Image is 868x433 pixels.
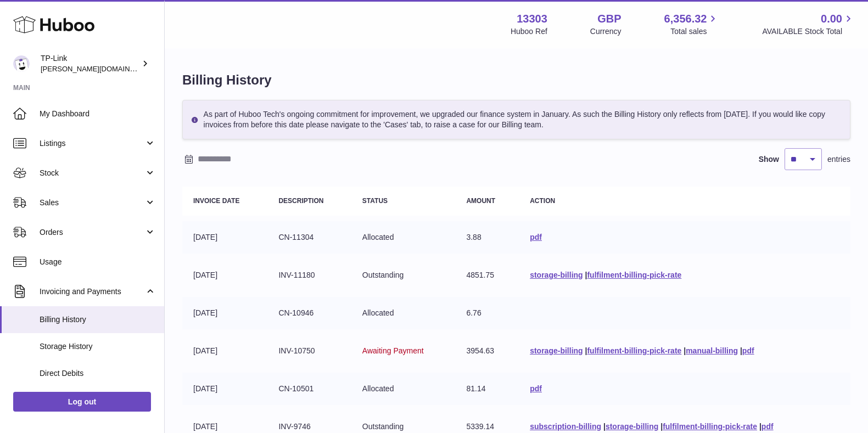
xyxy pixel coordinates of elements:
a: manual-billing [686,346,738,355]
td: 6.76 [455,297,519,329]
td: [DATE] [182,297,267,329]
label: Show [759,154,779,165]
td: [DATE] [182,373,267,405]
td: [DATE] [182,221,267,254]
a: storage-billing [606,422,658,431]
span: Listings [40,138,144,149]
strong: Invoice Date [193,197,239,205]
span: | [585,346,587,355]
a: 0.00 AVAILABLE Stock Total [762,12,855,37]
span: Allocated [362,384,394,393]
strong: Action [530,197,555,205]
span: Outstanding [362,422,404,431]
img: susie.li@tp-link.com [13,55,30,72]
a: storage-billing [530,271,583,279]
td: 81.14 [455,373,519,405]
a: Log out [13,392,151,412]
span: Storage History [40,341,156,352]
a: fulfilment-billing-pick-rate [587,271,681,279]
td: CN-11304 [267,221,351,254]
a: pdf [761,422,774,431]
td: CN-10946 [267,297,351,329]
span: Orders [40,227,144,238]
strong: 13303 [517,12,547,26]
div: As part of Huboo Tech's ongoing commitment for improvement, we upgraded our finance system in Jan... [182,100,850,139]
span: Awaiting Payment [362,346,424,355]
span: Allocated [362,233,394,241]
span: | [684,346,686,355]
div: Huboo Ref [511,26,547,37]
div: Currency [590,26,621,37]
span: Stock [40,168,144,178]
a: subscription-billing [530,422,601,431]
strong: Description [278,197,323,205]
span: My Dashboard [40,109,156,119]
strong: GBP [597,12,621,26]
span: Total sales [670,26,719,37]
span: Sales [40,198,144,208]
a: storage-billing [530,346,583,355]
a: fulfilment-billing-pick-rate [587,346,681,355]
div: TP-Link [41,53,139,74]
td: 3.88 [455,221,519,254]
span: 0.00 [821,12,842,26]
td: CN-10501 [267,373,351,405]
span: Invoicing and Payments [40,286,144,297]
h1: Billing History [182,71,850,89]
td: INV-11180 [267,259,351,291]
span: [PERSON_NAME][DOMAIN_NAME][EMAIL_ADDRESS][DOMAIN_NAME] [41,64,277,73]
td: INV-10750 [267,335,351,367]
td: 3954.63 [455,335,519,367]
a: fulfilment-billing-pick-rate [663,422,757,431]
span: | [759,422,761,431]
span: | [603,422,606,431]
td: [DATE] [182,335,267,367]
span: Allocated [362,308,394,317]
a: pdf [530,384,542,393]
span: AVAILABLE Stock Total [762,26,855,37]
span: 6,356.32 [664,12,707,26]
span: | [585,271,587,279]
a: pdf [742,346,754,355]
a: pdf [530,233,542,241]
td: 4851.75 [455,259,519,291]
span: Outstanding [362,271,404,279]
a: 6,356.32 Total sales [664,12,720,37]
strong: Amount [466,197,495,205]
span: Usage [40,257,156,267]
span: | [740,346,742,355]
span: entries [827,154,850,165]
strong: Status [362,197,388,205]
span: | [660,422,663,431]
td: [DATE] [182,259,267,291]
span: Billing History [40,314,156,325]
span: Direct Debits [40,368,156,379]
